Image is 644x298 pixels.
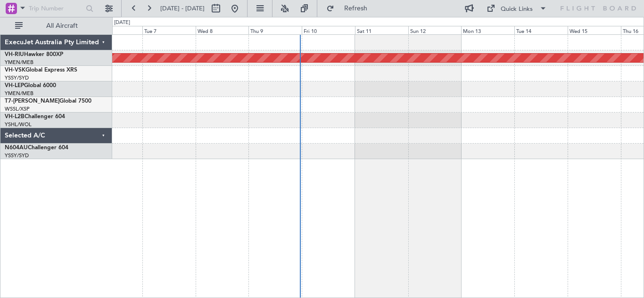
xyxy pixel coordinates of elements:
a: VH-LEPGlobal 6000 [5,83,56,89]
div: Tue 14 [514,26,568,34]
button: Refresh [322,1,379,16]
div: Tue 7 [142,26,196,34]
a: YSSY/SYD [5,152,29,159]
span: VH-VSK [5,67,25,73]
a: YSSY/SYD [5,74,29,81]
span: Refresh [336,5,376,12]
a: YMEN/MEB [5,59,33,66]
a: VH-RIUHawker 800XP [5,52,63,57]
span: T7-[PERSON_NAME] [5,98,59,104]
a: WSSL/XSP [5,105,30,113]
div: [DATE] [114,19,130,27]
div: Sat 11 [355,26,408,34]
input: Trip Number [29,1,83,16]
span: VH-LEP [5,83,24,89]
button: All Aircraft [10,18,102,33]
div: Quick Links [501,5,533,14]
a: N604AUChallenger 604 [5,145,68,151]
span: All Aircraft [25,23,99,29]
span: N604AU [5,145,28,151]
div: Wed 8 [196,26,249,34]
button: Quick Links [482,1,552,16]
div: Mon 6 [89,26,142,34]
a: YMEN/MEB [5,90,33,97]
div: Fri 10 [302,26,355,34]
div: Thu 9 [248,26,302,34]
div: Mon 13 [461,26,514,34]
span: VH-L2B [5,114,25,120]
a: T7-[PERSON_NAME]Global 7500 [5,98,91,104]
a: YSHL/WOL [5,121,32,128]
span: VH-RIU [5,52,24,57]
a: VH-VSKGlobal Express XRS [5,67,77,73]
span: [DATE] - [DATE] [160,4,205,13]
div: Wed 15 [568,26,621,34]
a: VH-L2BChallenger 604 [5,114,65,120]
div: Sun 12 [408,26,462,34]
